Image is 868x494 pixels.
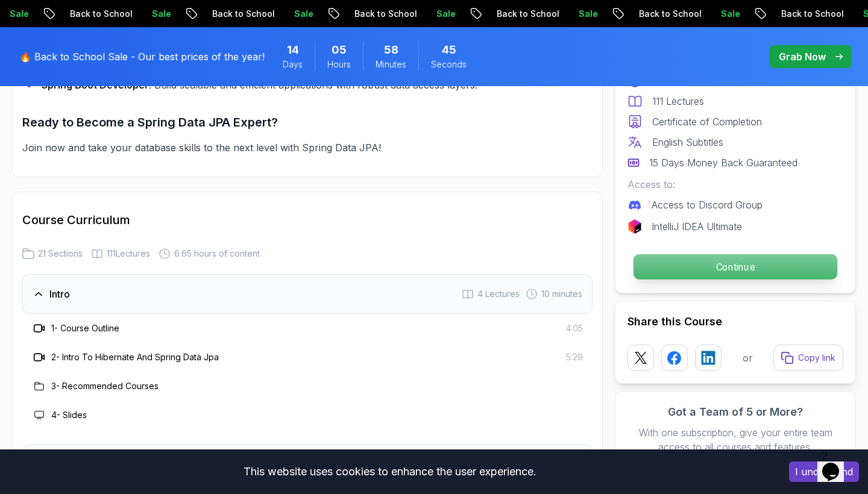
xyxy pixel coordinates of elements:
[116,8,155,20] p: Sale
[51,380,159,392] h3: 3 - Recommended Courses
[107,248,150,260] span: 111 Lectures
[627,313,843,330] h2: Share this Course
[22,444,593,484] button: Environment Setup4 Lectures 9 minutes
[22,211,593,228] h2: Course Curriculum
[685,8,724,20] p: Sale
[652,94,704,108] p: 111 Lectures
[566,351,583,363] span: 5:29
[49,287,70,301] h3: Intro
[652,135,723,149] p: English Subtitles
[817,446,856,482] iframe: chat widget
[743,351,753,365] p: or
[773,345,843,371] button: Copy link
[38,248,83,260] span: 21 Sections
[384,42,398,58] span: 58 Minutes
[789,461,859,482] button: Accept cookies
[287,42,299,58] span: 14 Days
[174,248,260,260] span: 6.65 hours of content
[22,274,593,314] button: Intro4 Lectures 10 minutes
[9,458,771,485] div: This website uses cookies to enhance the user experience.
[177,8,259,20] p: Back to School
[332,42,347,58] span: 5 Hours
[627,219,642,234] img: jetbrains logo
[541,288,582,300] span: 10 minutes
[627,404,843,421] h3: Got a Team of 5 or More?
[442,42,456,58] span: 45 Seconds
[649,155,797,170] p: 15 Days Money Back Guaranteed
[627,177,843,192] p: Access to:
[828,8,866,20] p: Sale
[461,8,543,20] p: Back to School
[34,8,116,20] p: Back to School
[746,8,828,20] p: Back to School
[22,113,535,132] h3: Ready to Become a Spring Data JPA Expert?
[798,352,835,364] p: Copy link
[652,198,763,212] p: Access to Discord Group
[22,139,535,156] p: Join now and take your database skills to the next level with Spring Data JPA!
[627,425,843,454] p: With one subscription, give your entire team access to all courses and features.
[652,219,742,234] p: IntelliJ IDEA Ultimate
[376,58,406,70] span: Minutes
[283,58,303,70] span: Days
[401,8,439,20] p: Sale
[327,58,351,70] span: Hours
[51,409,87,421] h3: 4 - Slides
[51,322,119,334] h3: 1 - Course Outline
[51,351,219,363] h3: 2 - Intro To Hibernate And Spring Data Jpa
[19,49,265,64] p: 🔥 Back to School Sale - Our best prices of the year!
[779,49,826,64] p: Grab Now
[566,322,583,334] span: 4:05
[603,8,685,20] p: Back to School
[652,114,762,129] p: Certificate of Completion
[634,254,837,280] p: Continue
[431,58,467,70] span: Seconds
[633,254,838,280] button: Continue
[477,288,520,300] span: 4 Lectures
[543,8,582,20] p: Sale
[259,8,297,20] p: Sale
[319,8,401,20] p: Back to School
